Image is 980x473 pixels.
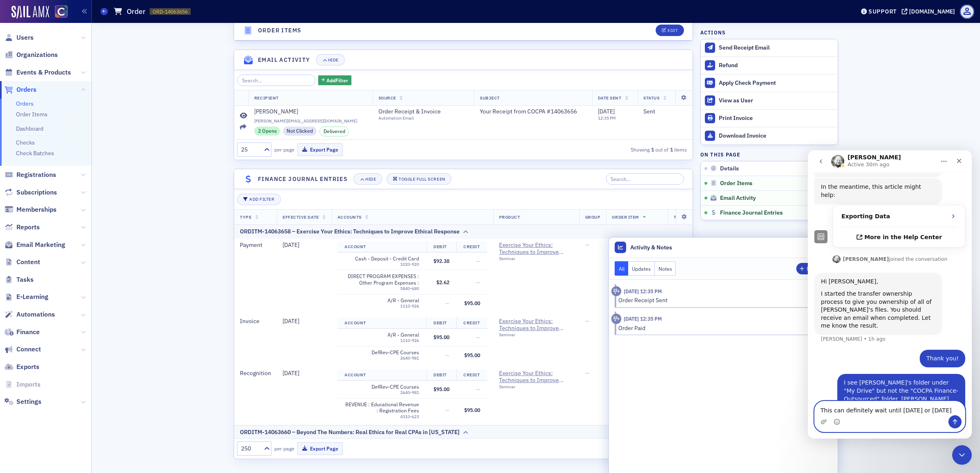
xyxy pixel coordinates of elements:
[808,150,972,439] iframe: Intercom live chat
[606,173,684,185] input: Search…
[344,256,419,262] span: Cash - Deposit - Credit Card
[36,229,151,277] div: I see [PERSON_NAME]'s folder under "My Drive" but not the "COCPA Finance- Outsourced" folder. [PE...
[5,240,65,249] a: Email Marketing
[499,256,574,261] div: Seminar
[426,369,457,381] th: Debit
[624,315,662,322] time: 10/2/2025 12:35 PM
[344,338,419,343] div: 1110-926
[464,352,480,358] span: $95.00
[585,369,590,377] span: —
[618,296,826,305] div: Order Receipt Sent
[16,33,34,42] span: Users
[55,5,68,18] img: SailAMX
[656,25,684,36] button: Edit
[445,407,449,413] span: —
[274,445,294,452] label: per page
[668,146,674,153] strong: 1
[127,7,146,16] h1: Order
[16,205,57,214] span: Memberships
[720,195,756,202] span: Email Activity
[719,79,834,87] div: Apply Check Payment
[5,85,36,94] a: Orders
[436,279,449,285] span: $2.62
[326,77,348,84] span: Add Filter
[283,214,319,220] span: Effective Date
[240,214,251,220] span: Type
[7,251,157,265] textarea: Message…
[868,8,897,15] div: Support
[543,146,687,153] div: Showing out of items
[16,50,58,59] span: Organizations
[5,205,57,214] a: Memberships
[240,227,460,236] div: ORDITM-14063658 – Exercise Your Ethics: Techniques to Improve Ethical Response
[499,318,574,332] a: Exercise Your Ethics: Techniques to Improve Ethical Response
[5,68,71,77] a: Events & Products
[628,261,655,276] button: Updates
[5,292,48,301] a: E-Learning
[344,273,419,286] span: DIRECT PROGRAM EXPENSES : Other Program Expenses : Credit Card Fees
[16,111,48,118] a: Order Items
[16,258,40,267] span: Content
[700,29,726,36] h4: Actions
[615,261,629,276] button: All
[5,188,57,197] a: Subscriptions
[344,390,419,395] div: 2640-981
[701,74,838,92] button: Apply Check Payment
[612,214,639,220] span: Order Item
[49,5,68,19] a: View Homepage
[5,380,41,389] a: Imports
[378,108,460,121] a: Order Receipt & InvoiceAutomation Email
[433,334,449,340] span: $95.00
[426,317,457,329] th: Debit
[258,26,301,35] h4: Order Items
[5,310,55,319] a: Automations
[16,362,39,371] span: Exports
[258,56,310,64] h4: Email Activity
[258,175,348,183] h4: Finance Journal Entries
[618,324,826,333] div: Order Paid
[16,345,41,354] span: Connect
[26,268,32,275] button: Emoji picker
[433,258,449,264] span: $92.38
[5,362,39,371] a: Exports
[16,68,71,77] span: Events & Products
[240,428,460,437] div: ORDITM-14063660 – Beyond The Numbers: Real Ethics for Real CPAs in [US_STATE]
[909,8,955,15] div: [DOMAIN_NAME]
[456,317,487,329] th: Credit
[7,224,157,292] div: Dan says…
[283,369,299,377] span: [DATE]
[5,170,56,179] a: Registrations
[344,303,419,309] div: 1110-926
[796,263,832,274] button: Note
[344,414,419,419] div: 4310-623
[480,95,500,101] span: Subject
[387,173,451,185] button: Toggle Full Screen
[353,173,382,185] button: Hide
[476,279,480,285] span: —
[543,445,687,452] div: Showing out of items
[476,258,480,264] span: —
[153,8,188,15] span: ORD-14063656
[16,139,35,146] a: Checks
[499,242,574,256] span: Exercise Your Ethics: Techniques to Improve Ethical Response
[624,288,662,294] time: 10/2/2025 12:35 PM
[11,6,49,19] img: SailAMX
[719,44,834,52] div: Send Receipt Email
[16,188,57,197] span: Subscriptions
[902,9,958,14] button: [DOMAIN_NAME]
